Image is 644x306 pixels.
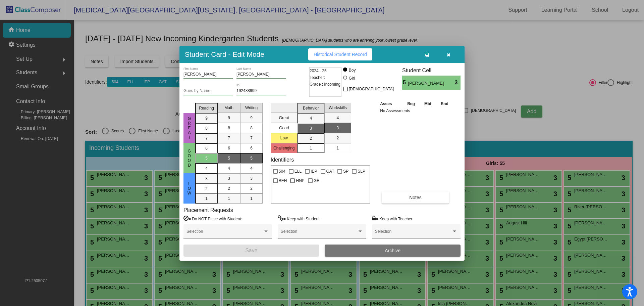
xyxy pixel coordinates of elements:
[250,175,253,181] span: 3
[343,167,348,175] span: SP
[348,75,355,81] div: Girl
[205,176,208,182] span: 3
[314,177,320,185] span: GR
[336,135,339,141] span: 2
[358,167,365,175] span: SLP
[228,195,230,202] span: 1
[329,105,347,111] span: Workskills
[250,125,253,131] span: 8
[205,115,208,121] span: 9
[183,207,233,213] label: Placement Requests
[294,167,302,175] span: ELL
[310,68,327,74] span: 2024 - 25
[205,186,208,192] span: 2
[378,100,402,107] th: Asses
[382,191,449,204] button: Notes
[336,115,339,121] span: 4
[250,165,253,171] span: 4
[228,185,230,191] span: 2
[279,167,285,175] span: 504
[250,155,253,161] span: 5
[205,145,208,151] span: 6
[325,245,461,257] button: Archive
[314,52,367,57] span: Historical Student Record
[236,89,286,93] input: Enter ID
[205,125,208,131] span: 8
[228,175,230,181] span: 3
[310,115,312,121] span: 4
[250,185,253,191] span: 2
[228,145,230,151] span: 6
[205,166,208,172] span: 4
[436,100,453,107] th: End
[245,105,258,111] span: Writing
[183,215,242,222] label: = Do NOT Place with Student:
[228,115,230,121] span: 9
[271,157,294,163] label: Identifiers
[228,165,230,171] span: 4
[348,67,356,73] div: Boy
[303,105,319,111] span: Behavior
[310,74,325,81] span: Teacher:
[250,195,253,202] span: 1
[408,80,445,87] span: [PERSON_NAME]
[183,245,319,257] button: Save
[311,167,317,175] span: IEP
[186,149,193,168] span: Good
[205,135,208,141] span: 7
[250,145,253,151] span: 6
[336,145,339,151] span: 1
[420,100,436,107] th: Mid
[279,177,287,185] span: BEH
[250,135,253,141] span: 7
[455,79,461,87] span: 3
[409,195,422,200] span: Notes
[336,125,339,131] span: 3
[402,67,461,74] h3: Student Cell
[224,105,233,111] span: Math
[372,215,414,222] label: = Keep with Teacher:
[310,125,312,131] span: 3
[185,50,264,58] h3: Student Card - Edit Mode
[402,100,420,107] th: Beg
[349,85,394,93] span: [DEMOGRAPHIC_DATA]
[308,48,372,60] button: Historical Student Record
[385,248,400,253] span: Archive
[205,195,208,202] span: 1
[228,135,230,141] span: 7
[186,116,193,140] span: Great
[199,105,214,111] span: Reading
[310,81,340,88] span: Grade : Incoming
[186,181,193,195] span: Low
[250,115,253,121] span: 9
[245,248,257,253] span: Save
[228,125,230,131] span: 8
[326,167,334,175] span: GAT
[183,89,233,93] input: goes by name
[278,215,321,222] label: = Keep with Student:
[310,145,312,151] span: 1
[228,155,230,161] span: 5
[296,177,304,185] span: HNP
[310,135,312,141] span: 2
[205,155,208,161] span: 5
[402,79,408,87] span: 5
[378,107,453,114] td: No Assessments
